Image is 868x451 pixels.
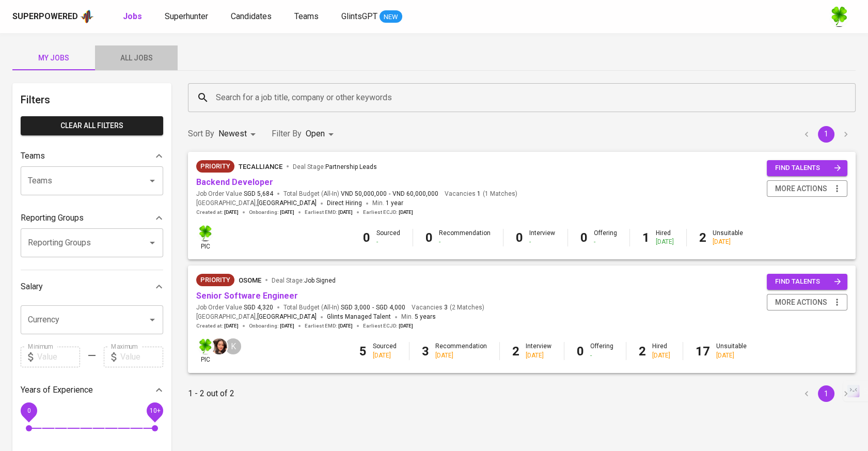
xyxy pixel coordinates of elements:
img: f9493b8c-82b8-4f41-8722-f5d69bb1b761.jpg [197,338,213,354]
b: 0 [577,344,584,359]
p: Years of Experience [21,384,93,396]
span: [GEOGRAPHIC_DATA] [257,312,317,322]
div: Interview [529,229,555,246]
span: TecAlliance [239,163,282,170]
button: more actions [767,180,847,197]
div: pic [196,224,214,251]
span: Job Order Value [196,303,273,312]
span: VND 60,000,000 [392,190,438,198]
div: [DATE] [713,238,743,246]
b: 1 [642,230,650,245]
div: Teams [21,146,163,166]
span: Total Budget (All-In) [283,303,405,312]
span: SGD 5,684 [244,190,273,198]
div: Hired [656,229,674,246]
span: 3 [443,303,448,312]
span: Superhunter [165,11,208,21]
input: Value [37,347,80,367]
span: Teams [294,11,319,21]
span: Created at : [196,209,239,216]
span: Earliest EMD : [305,322,353,330]
div: [DATE] [435,351,487,360]
span: Vacancies ( 1 Matches ) [445,190,517,198]
div: Reporting Groups [21,208,163,228]
a: Jobs [123,10,144,23]
span: Candidates [231,11,272,21]
span: My Jobs [19,52,89,65]
span: Min. [372,199,403,207]
span: find talents [775,276,841,288]
div: Interview [526,342,551,360]
span: Created at : [196,322,239,330]
div: - [594,238,617,246]
img: f9493b8c-82b8-4f41-8722-f5d69bb1b761.jpg [197,225,213,241]
span: Priority [196,275,234,285]
span: Partnership Leads [325,163,377,170]
div: [DATE] [526,351,551,360]
input: Value [120,347,163,367]
span: [DATE] [338,209,353,216]
div: Superpowered [12,11,78,23]
h6: Filters [21,91,163,108]
b: Jobs [123,11,142,21]
span: Job Signed [304,277,336,284]
b: 5 [359,344,367,359]
b: 2 [699,230,706,245]
b: 0 [580,230,588,245]
span: SGD 3,000 [341,303,370,312]
span: find talents [775,162,841,174]
b: 3 [422,344,429,359]
div: Sourced [376,229,400,246]
button: find talents [767,274,847,290]
div: - [590,351,613,360]
span: [GEOGRAPHIC_DATA] , [196,312,317,322]
div: Offering [590,342,613,360]
span: Deal Stage : [293,163,377,170]
span: [DATE] [280,322,294,330]
span: VND 50,000,000 [341,190,387,198]
button: page 1 [818,385,834,402]
img: app logo [80,9,94,24]
nav: pagination navigation [797,126,856,143]
span: SGD 4,320 [244,303,273,312]
a: Teams [294,10,321,23]
a: GlintsGPT NEW [341,10,402,23]
span: [DATE] [280,209,294,216]
span: 0 [27,407,30,414]
img: f9493b8c-82b8-4f41-8722-f5d69bb1b761.jpg [829,6,849,27]
span: more actions [775,296,827,309]
button: Open [145,236,160,250]
div: Years of Experience [21,380,163,400]
b: 17 [696,344,710,359]
div: Offering [594,229,617,246]
span: 5 years [415,313,436,320]
span: Total Budget (All-In) [283,190,438,198]
div: [DATE] [652,351,670,360]
div: - [376,238,400,246]
b: 0 [425,230,433,245]
span: GlintsGPT [341,11,377,21]
nav: pagination navigation [797,385,856,402]
div: Hired [652,342,670,360]
div: Recommendation [439,229,491,246]
div: [DATE] [656,238,674,246]
span: [DATE] [224,209,239,216]
span: Direct Hiring [327,199,362,207]
span: [DATE] [399,322,413,330]
span: 10+ [149,407,160,414]
button: Open [145,174,160,188]
b: 2 [512,344,519,359]
button: Open [145,313,160,327]
button: page 1 [818,126,834,143]
div: [DATE] [716,351,747,360]
div: - [439,238,491,246]
span: Glints Managed Talent [327,313,391,320]
span: Open [306,129,325,138]
button: more actions [767,294,847,311]
span: Osome [239,276,261,284]
span: Onboarding : [249,322,294,330]
a: Superhunter [165,10,210,23]
div: Newest [218,125,259,144]
span: Earliest ECJD : [363,209,413,216]
span: Earliest ECJD : [363,322,413,330]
